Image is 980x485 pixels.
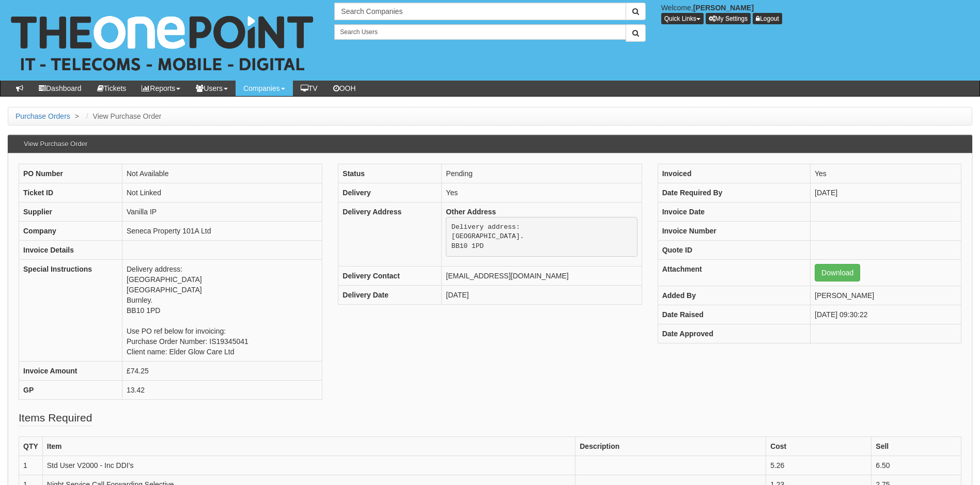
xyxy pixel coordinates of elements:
a: Reports [134,81,188,96]
th: Item [42,437,575,456]
a: My Settings [706,13,751,24]
td: [EMAIL_ADDRESS][DOMAIN_NAME] [442,266,642,285]
b: Other Address [446,208,496,216]
td: Seneca Property 101A Ltd [122,222,322,241]
th: Invoice Details [19,241,122,260]
td: [DATE] [442,285,642,304]
td: Delivery address: [GEOGRAPHIC_DATA] [GEOGRAPHIC_DATA] Burnley. BB10 1PD Use PO ref below for invo... [122,260,322,362]
a: TV [293,81,325,96]
th: Date Approved [658,324,810,343]
td: Not Available [122,164,322,183]
input: Search Companies [334,3,626,20]
th: Description [575,437,766,456]
td: £74.25 [122,362,322,381]
a: Purchase Orders [15,112,70,120]
th: Delivery Date [338,285,442,304]
td: Vanilla IP [122,202,322,222]
td: 6.50 [872,456,961,475]
h3: View Purchase Order [19,135,92,153]
th: Ticket ID [19,183,122,202]
legend: Items Required [19,410,92,426]
b: [PERSON_NAME] [693,4,754,12]
div: Welcome, [654,3,980,24]
a: OOH [325,81,364,96]
td: Std User V2000 - Inc DDI's [42,456,575,475]
th: Attachment [658,260,810,286]
a: Logout [753,13,782,24]
th: Added By [658,286,810,305]
td: Yes [442,183,642,202]
td: [PERSON_NAME] [811,286,961,305]
th: Invoiced [658,164,810,183]
td: [DATE] 09:30:22 [811,305,961,324]
td: 5.26 [766,456,872,475]
th: Delivery Contact [338,266,442,285]
th: Cost [766,437,872,456]
a: Tickets [89,81,134,96]
th: Invoice Amount [19,362,122,381]
th: Company [19,222,122,241]
th: Status [338,164,442,183]
li: View Purchase Order [84,111,162,121]
td: 13.42 [122,381,322,400]
th: Date Raised [658,305,810,324]
th: Invoice Date [658,202,810,222]
td: Not Linked [122,183,322,202]
th: Quote ID [658,241,810,260]
a: Companies [236,81,293,96]
th: Special Instructions [19,260,122,362]
th: Supplier [19,202,122,222]
button: Quick Links [661,13,704,24]
a: Download [815,264,860,281]
td: Pending [442,164,642,183]
td: [DATE] [811,183,961,202]
th: QTY [19,437,43,456]
th: Invoice Number [658,222,810,241]
a: Dashboard [31,81,89,96]
a: Users [188,81,236,96]
th: GP [19,381,122,400]
td: Yes [811,164,961,183]
th: PO Number [19,164,122,183]
span: > [72,112,82,120]
th: Delivery Address [338,202,442,267]
pre: Delivery address: [GEOGRAPHIC_DATA]. BB10 1PD [446,217,637,257]
input: Search Users [334,24,626,40]
th: Date Required By [658,183,810,202]
th: Delivery [338,183,442,202]
th: Sell [872,437,961,456]
td: 1 [19,456,43,475]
